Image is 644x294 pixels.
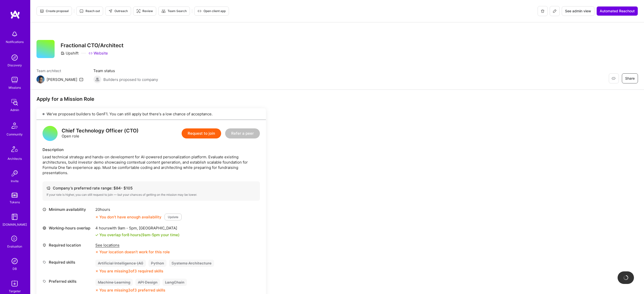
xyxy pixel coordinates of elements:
[47,193,256,197] div: If your rate is higher, you can still request to join — but your chances of getting on the missio...
[95,233,98,236] i: icon Check
[3,222,27,227] div: [DOMAIN_NAME]
[79,77,83,81] i: icon Mail
[62,128,139,139] div: Open role
[47,185,256,191] div: Company’s preferred rate range: $ 84 - $ 105
[136,9,153,13] span: Review
[623,275,629,280] img: loading
[10,200,20,205] div: Tokens
[43,242,93,248] div: Required location
[162,9,187,13] span: Team Search
[9,85,21,90] div: Missions
[43,260,93,265] div: Required skills
[47,186,50,190] i: icon Cash
[43,147,260,152] div: Description
[6,39,24,44] div: Notifications
[95,225,180,231] div: 4 hours with [GEOGRAPHIC_DATA]
[95,242,170,248] div: See locations
[9,144,21,156] img: Architects
[165,214,182,220] button: Update
[47,77,77,82] div: [PERSON_NAME]
[43,279,46,283] i: icon Tag
[225,128,260,138] button: Refer a peer
[10,75,20,85] img: teamwork
[9,288,21,294] div: Targeter
[103,77,158,82] span: Builders proposed to company
[95,251,98,254] i: icon CloseOrange
[169,260,214,267] div: Systems Architecture
[95,289,98,292] i: icon CloseOrange
[7,244,22,249] div: Evaluation
[10,10,20,19] img: logo
[43,154,260,175] div: Lead technical strategy and hands-on development for AI-powered personalization platform. Evaluat...
[40,9,69,13] span: Create proposal
[600,9,635,14] span: Automated Reachout
[10,107,19,113] div: Admin
[62,128,139,133] div: Chief Technology Officer (CTO)
[61,51,65,55] i: icon CompanyGray
[95,260,146,267] div: Artificial Intelligence (AI)
[117,226,139,230] span: 9am - 5pm ,
[95,216,98,219] i: icon CloseOrange
[10,97,20,107] img: admin teamwork
[142,232,160,237] span: 9am - 5pm
[148,260,167,267] div: Python
[13,266,17,271] div: DB
[95,214,162,220] div: You don’t have enough availability
[622,73,638,83] button: Share
[197,9,226,13] span: Open client app
[8,63,22,68] div: Discovery
[10,278,20,288] img: Skill Targeter
[36,68,83,73] span: Team architect
[43,260,46,264] i: icon Tag
[565,9,591,14] span: See admin view
[95,279,133,286] div: Machine Learning
[136,9,140,13] i: icon Targeter
[8,156,22,161] div: Architects
[43,208,46,211] i: icon Clock
[163,279,187,286] div: LangChain
[95,270,98,273] i: icon CloseOrange
[89,51,108,56] a: Website
[133,7,156,16] button: Review
[36,7,72,16] button: Create proposal
[99,287,165,293] div: You are missing 3 of 3 preferred skills
[43,207,93,212] div: Minimum availability
[12,193,18,198] img: tokens
[7,132,23,137] div: Community
[43,225,93,231] div: Working-hours overlap
[79,9,100,13] span: Reach out
[43,243,46,247] i: icon Location
[182,128,221,138] button: Request to join
[61,51,78,56] div: Upshift
[95,249,170,255] div: Your location doesn’t work for this role
[93,68,158,73] span: Team status
[9,120,21,132] img: Community
[10,168,20,178] img: Invite
[99,232,180,237] div: You overlap for 8 hours ( your time)
[596,6,638,16] button: Automated Reachout
[562,6,594,16] button: See admin view
[76,7,103,16] button: Reach out
[11,178,19,184] div: Invite
[108,9,128,13] span: Outreach
[36,108,266,120] div: We've proposed builders to GenF1. You can still apply but there's a low chance of acceptance.
[10,29,20,39] img: bell
[194,7,229,16] button: Open client app
[36,75,45,83] img: Team Architect
[10,53,20,63] img: discovery
[612,76,616,80] i: icon EyeClosed
[158,7,190,16] button: Team Search
[10,256,20,266] img: Admin Search
[99,268,163,274] div: You are missing 3 of 3 required skills
[625,76,635,81] span: Share
[95,207,182,212] div: 20 hours
[40,9,44,13] i: icon Proposal
[36,96,266,102] div: Apply for a Mission Role
[61,42,124,48] h3: Fractional CTO/Architect
[135,279,160,286] div: API Design
[43,279,93,284] div: Preferred skills
[10,212,20,222] img: guide book
[10,234,19,244] i: icon SelectionTeam
[43,226,46,230] i: icon World
[93,75,101,83] img: Builders proposed to company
